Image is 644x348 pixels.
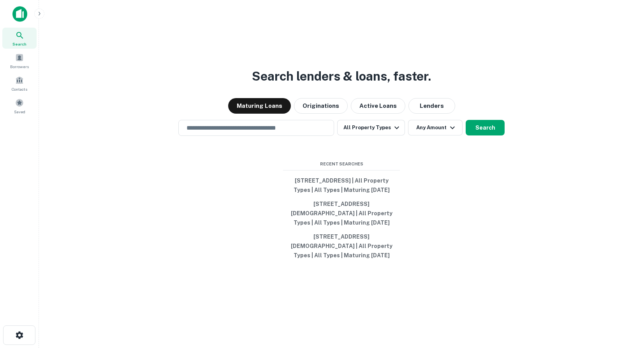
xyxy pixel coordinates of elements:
h3: Search lenders & loans, faster. [252,67,431,86]
iframe: Chat Widget [605,286,644,323]
a: Search [2,28,37,49]
button: Search [466,120,505,135]
button: Active Loans [351,98,405,114]
button: All Property Types [337,120,405,135]
a: Contacts [2,73,37,94]
button: Any Amount [408,120,463,135]
span: Saved [14,109,25,115]
span: Search [12,41,26,47]
button: Lenders [408,98,455,114]
button: [STREET_ADDRESS][DEMOGRAPHIC_DATA] | All Property Types | All Types | Maturing [DATE] [283,230,400,262]
img: capitalize-icon.png [12,6,27,22]
button: [STREET_ADDRESS][DEMOGRAPHIC_DATA] | All Property Types | All Types | Maturing [DATE] [283,197,400,230]
a: Saved [2,95,37,116]
span: Contacts [12,86,27,92]
button: Originations [294,98,348,114]
button: [STREET_ADDRESS] | All Property Types | All Types | Maturing [DATE] [283,174,400,197]
span: Borrowers [10,63,29,70]
a: Borrowers [2,50,37,71]
span: Recent Searches [283,161,400,167]
button: Maturing Loans [228,98,291,114]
